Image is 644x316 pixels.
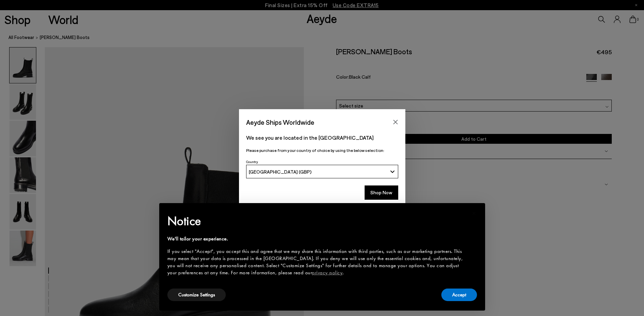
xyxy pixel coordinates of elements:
div: If you select "Accept", you accept this and agree that we may share this information with third p... [167,248,466,276]
span: [GEOGRAPHIC_DATA] (GBP) [249,169,312,175]
a: privacy policy [312,269,343,276]
button: Shop Now [365,185,398,200]
button: Customize Settings [167,289,226,301]
button: Close this notice [466,205,482,221]
button: Accept [441,289,477,301]
span: Aeyde Ships Worldwide [246,116,314,128]
button: Close [390,117,401,127]
p: Please purchase from your country of choice by using the below selection: [246,147,398,154]
span: × [472,208,476,218]
div: We'll tailor your experience. [167,235,466,242]
p: We see you are located in the [GEOGRAPHIC_DATA] [246,134,398,142]
h2: Notice [167,212,466,230]
span: Country [246,160,258,164]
